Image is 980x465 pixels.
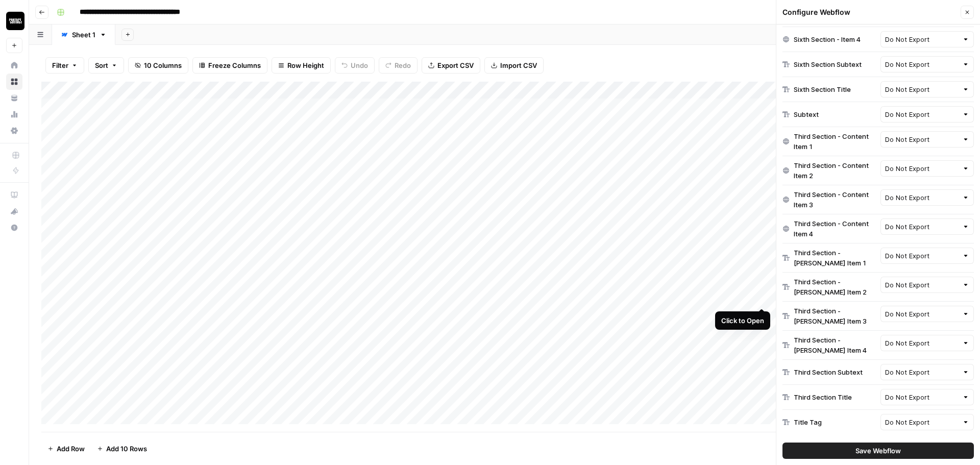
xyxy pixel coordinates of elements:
[794,131,876,152] div: Third Section - Content Item 1
[335,57,375,74] button: Undo
[208,60,261,70] span: Freeze Columns
[6,12,24,30] img: Contact Studios Logo
[885,367,959,377] input: Do Not Export
[885,222,959,232] input: Do Not Export
[794,84,851,94] div: Sixth Section Title
[272,57,331,74] button: Row Height
[794,160,876,181] div: Third Section - Content Item 2
[6,74,22,90] a: Browse
[395,60,411,70] span: Redo
[794,109,819,119] div: Subtext
[52,25,115,45] a: Sheet 1
[6,203,22,219] button: What's new?
[794,59,862,69] div: Sixth Section Subtext
[885,309,959,319] input: Do Not Export
[57,444,85,454] span: Add Row
[88,57,124,74] button: Sort
[192,57,267,74] button: Freeze Columns
[484,57,544,74] button: Import CSV
[885,134,959,144] input: Do Not Export
[885,84,959,94] input: Do Not Export
[885,338,959,348] input: Do Not Export
[6,219,22,236] button: Help + Support
[885,280,959,290] input: Do Not Export
[782,443,974,459] button: Save Webflow
[885,417,959,427] input: Do Not Export
[794,417,822,427] div: Title Tag
[721,315,764,326] div: Click to Open
[885,392,959,402] input: Do Not Export
[91,440,153,457] button: Add 10 Rows
[885,192,959,203] input: Do Not Export
[7,204,22,219] div: What's new?
[128,57,188,74] button: 10 Columns
[794,277,876,297] div: Third Section - [PERSON_NAME] Item 2
[6,8,22,34] button: Workspace: Contact Studios
[885,34,959,44] input: Do Not Export
[144,60,182,70] span: 10 Columns
[351,60,368,70] span: Undo
[794,218,876,239] div: Third Section - Content Item 4
[6,90,22,106] a: Your Data
[794,189,876,210] div: Third Section - Content Item 3
[72,30,95,40] div: Sheet 1
[6,123,22,139] a: Settings
[6,106,22,123] a: Usage
[379,57,418,74] button: Redo
[794,335,876,355] div: Third Section - [PERSON_NAME] Item 4
[885,109,959,119] input: Do Not Export
[41,440,91,457] button: Add Row
[6,57,22,74] a: Home
[885,251,959,261] input: Do Not Export
[500,60,537,70] span: Import CSV
[885,163,959,174] input: Do Not Export
[794,248,876,268] div: Third Section - [PERSON_NAME] Item 1
[52,60,68,70] span: Filter
[287,60,324,70] span: Row Height
[794,392,852,402] div: Third Section Title
[437,60,474,70] span: Export CSV
[6,187,22,203] a: AirOps Academy
[855,446,901,456] span: Save Webflow
[106,444,147,454] span: Add 10 Rows
[794,367,863,377] div: Third Section Subtext
[422,57,480,74] button: Export CSV
[95,60,108,70] span: Sort
[45,57,84,74] button: Filter
[794,306,876,326] div: Third Section - [PERSON_NAME] Item 3
[794,34,861,44] div: Sixth Section - Item 4
[885,59,959,69] input: Do Not Export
